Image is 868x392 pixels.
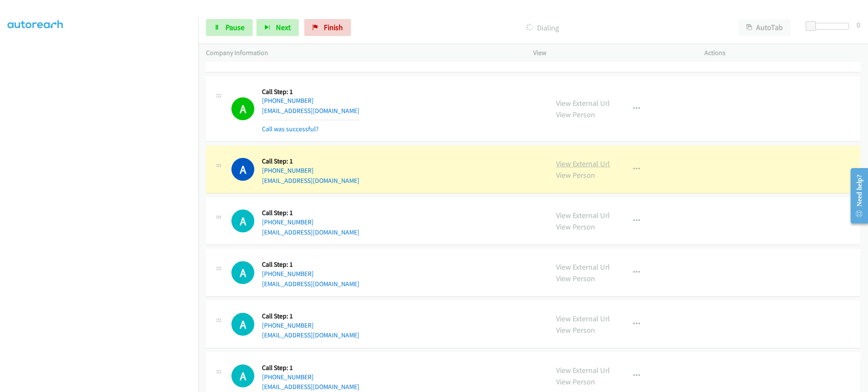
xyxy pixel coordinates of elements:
[262,209,359,217] h5: Call Step: 1
[231,210,254,232] div: The call is yet to be attempted
[556,110,595,119] a: View Person
[206,48,518,58] p: Company Information
[844,162,868,229] iframe: Resource Center
[556,325,595,335] a: View Person
[262,312,359,320] h5: Call Step: 1
[362,22,723,33] p: Dialing
[556,222,595,232] a: View Person
[231,364,254,387] div: The call is yet to be attempted
[231,313,254,336] h1: A
[262,270,314,278] a: [PHONE_NUMBER]
[262,107,359,115] a: [EMAIL_ADDRESS][DOMAIN_NAME]
[556,210,610,220] a: View External Url
[262,321,314,329] a: [PHONE_NUMBER]
[231,210,254,232] h1: A
[262,228,359,236] a: [EMAIL_ADDRESS][DOMAIN_NAME]
[231,158,254,181] h1: A
[556,170,595,180] a: View Person
[704,48,860,58] p: Actions
[256,19,299,36] button: Next
[262,331,359,339] a: [EMAIL_ADDRESS][DOMAIN_NAME]
[556,314,610,323] a: View External Url
[262,88,359,96] h5: Call Step: 1
[556,98,610,108] a: View External Url
[262,97,314,105] a: [PHONE_NUMBER]
[857,19,860,30] div: 0
[324,22,343,32] span: Finish
[262,166,314,174] a: [PHONE_NUMBER]
[556,365,610,375] a: View External Url
[206,19,253,36] a: Pause
[533,48,689,58] p: View
[556,262,610,272] a: View External Url
[810,23,849,30] div: Delay between calls (in seconds)
[262,383,359,391] a: [EMAIL_ADDRESS][DOMAIN_NAME]
[262,373,314,381] a: [PHONE_NUMBER]
[262,157,359,166] h5: Call Step: 1
[225,22,245,32] span: Pause
[262,280,359,288] a: [EMAIL_ADDRESS][DOMAIN_NAME]
[262,260,359,269] h5: Call Step: 1
[556,377,595,386] a: View Person
[262,218,314,226] a: [PHONE_NUMBER]
[262,125,319,133] a: Call was successful?
[304,19,351,36] a: Finish
[556,273,595,283] a: View Person
[276,22,291,32] span: Next
[556,159,610,168] a: View External Url
[231,261,254,284] h1: A
[231,313,254,336] div: The call is yet to be attempted
[262,177,359,185] a: [EMAIL_ADDRESS][DOMAIN_NAME]
[231,97,254,120] h1: A
[262,364,359,372] h5: Call Step: 1
[738,19,791,36] button: AutoTab
[231,364,254,387] h1: A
